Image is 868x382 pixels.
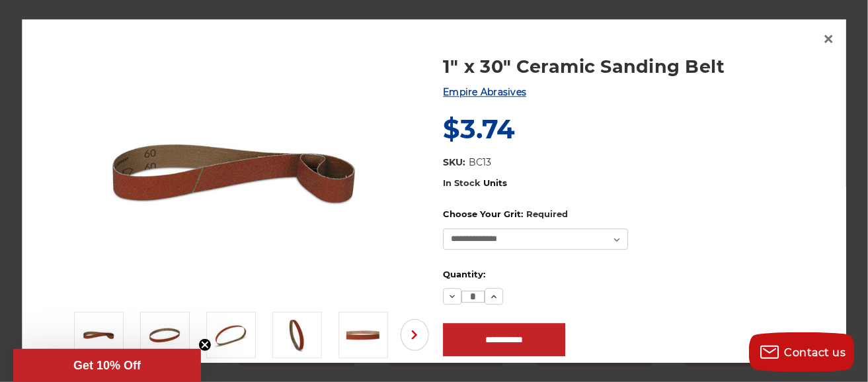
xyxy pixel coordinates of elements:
[444,86,527,98] a: Empire Abrasives
[13,349,201,382] div: Get 10% OffClose teaser
[484,177,508,188] span: Units
[444,268,826,281] label: Quantity:
[101,40,366,305] img: 1" x 30" Ceramic File Belt
[469,156,491,170] dd: BC13
[346,318,379,352] img: 1" x 30" Cer Sanding Belt
[526,209,568,220] small: Required
[280,318,313,352] img: 1" x 30" - Ceramic Sanding Belt
[73,359,141,372] span: Get 10% Off
[749,332,855,372] button: Contact us
[818,29,840,50] a: Close
[444,113,516,145] span: $3.74
[148,318,181,352] img: 1" x 30" Ceramic Sanding Belt
[444,156,466,170] dt: SKU:
[401,319,429,351] button: Next
[214,318,247,352] img: 1" x 30" Sanding Belt Cer
[444,177,481,188] span: In Stock
[82,318,115,352] img: 1" x 30" Ceramic File Belt
[444,209,826,222] label: Choose Your Grit:
[785,346,846,359] span: Contact us
[823,26,835,52] span: ×
[198,338,212,352] button: Close teaser
[444,54,826,79] a: 1" x 30" Ceramic Sanding Belt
